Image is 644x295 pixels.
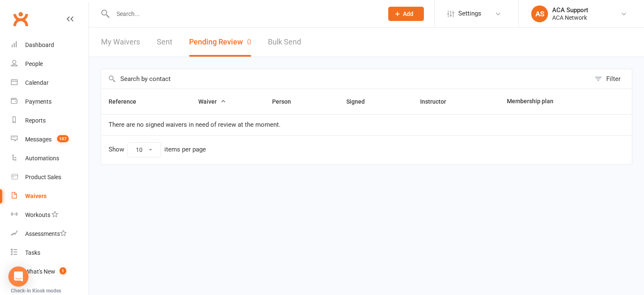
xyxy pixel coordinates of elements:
div: Open Intercom Messenger [8,266,29,287]
div: ACA Network [552,14,588,21]
div: Assessments [25,230,67,237]
button: Reference [109,97,145,107]
button: Filter [590,69,632,89]
div: Product Sales [25,174,61,180]
div: People [25,60,43,67]
button: Person [272,97,300,107]
a: Calendar [11,73,88,92]
div: Show [109,142,206,157]
a: Messages 107 [11,130,88,149]
div: Dashboard [25,42,54,48]
a: Bulk Send [268,28,301,57]
div: Automations [25,155,59,162]
button: Waiver [198,97,226,107]
div: Filter [606,74,621,84]
a: Sent [157,28,172,57]
button: Add [388,7,424,21]
a: My Waivers [101,28,140,57]
div: Payments [25,98,52,105]
div: Waivers [25,193,47,199]
a: Workouts [11,206,88,225]
span: Settings [458,4,481,23]
span: Signed [346,98,374,105]
button: Instructor [420,97,455,107]
button: Pending Review0 [189,28,251,57]
span: 0 [247,37,251,46]
th: Membership plan [499,89,606,114]
span: 107 [57,135,69,142]
a: Tasks [11,243,88,262]
div: Tasks [25,249,40,256]
a: Waivers [11,187,88,206]
a: Reports [11,111,88,130]
input: Search by contact [101,69,590,89]
span: Instructor [420,98,455,105]
input: Search... [110,8,377,20]
button: Signed [346,97,374,107]
a: Payments [11,92,88,111]
a: Product Sales [11,168,88,187]
a: People [11,55,88,73]
a: Automations [11,149,88,168]
span: Reference [109,98,145,105]
span: Add [403,10,413,17]
div: AS [531,5,548,22]
a: Dashboard [11,36,88,55]
span: 1 [60,267,66,274]
div: What's New [25,268,55,275]
div: Reports [25,117,46,124]
div: ACA Support [552,6,588,14]
div: Workouts [25,211,50,218]
div: Calendar [25,79,49,86]
a: What's New1 [11,262,88,281]
span: Waiver [198,98,226,105]
a: Clubworx [10,8,31,29]
a: Assessments [11,225,88,243]
span: Person [272,98,300,105]
div: items per page [164,146,206,153]
td: There are no signed waivers in need of review at the moment. [101,114,632,135]
div: Messages [25,136,52,143]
